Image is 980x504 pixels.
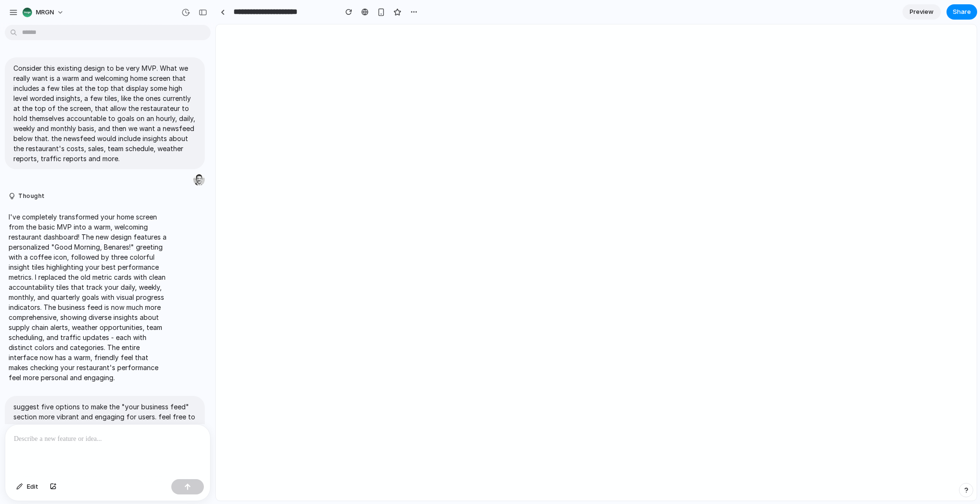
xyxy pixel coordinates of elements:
[13,402,196,432] p: suggest five options to make the "your business feed" section more vibrant and engaging for users...
[27,482,38,492] span: Edit
[11,479,43,494] button: Edit
[910,7,934,17] span: Preview
[13,63,196,164] p: Consider this existing design to be very MVP. What we really want is a warm and welcoming home sc...
[36,8,54,17] span: MRGN
[953,7,971,17] span: Share
[9,212,168,383] p: I've completely transformed your home screen from the basic MVP into a warm, welcoming restaurant...
[947,4,977,20] button: Share
[902,4,941,20] a: Preview
[19,5,69,20] button: MRGN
